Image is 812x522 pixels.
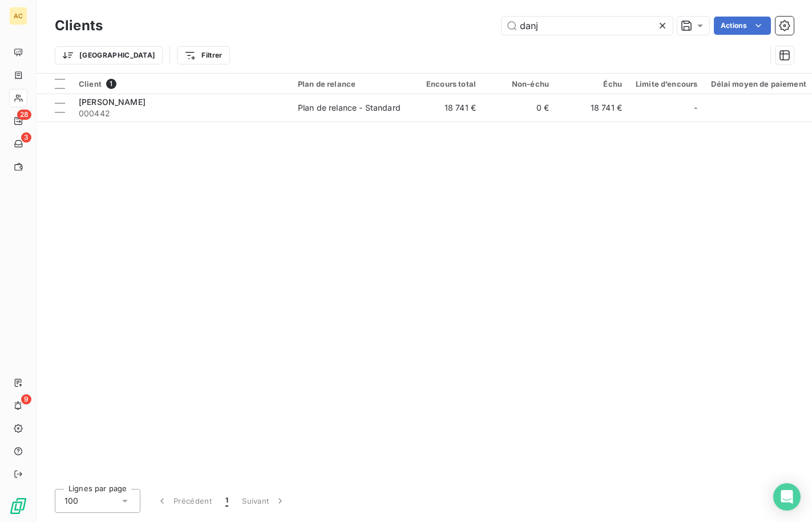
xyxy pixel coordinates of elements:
[490,79,549,88] div: Non-échu
[417,79,476,88] div: Encours total
[9,497,27,515] img: Logo LeanPay
[298,79,403,88] div: Plan de relance
[17,110,31,120] span: 28
[79,108,284,119] span: 000442
[298,102,401,114] div: Plan de relance - Standard
[21,394,31,404] span: 9
[483,94,556,122] td: 0 €
[150,489,219,513] button: Précédent
[694,102,697,114] span: -
[55,46,163,64] button: [GEOGRAPHIC_DATA]
[502,17,673,35] input: Rechercher
[556,94,629,122] td: 18 741 €
[55,15,103,36] h3: Clients
[64,495,78,507] span: 100
[79,97,146,107] span: [PERSON_NAME]
[563,79,622,88] div: Échu
[219,489,235,513] button: 1
[21,132,31,143] span: 3
[235,489,293,513] button: Suivant
[106,79,116,89] span: 1
[773,483,801,511] div: Open Intercom Messenger
[79,79,102,88] span: Client
[177,46,229,64] button: Filtrer
[636,79,697,88] div: Limite d’encours
[9,7,27,25] div: AC
[410,94,483,122] td: 18 741 €
[225,495,228,507] span: 1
